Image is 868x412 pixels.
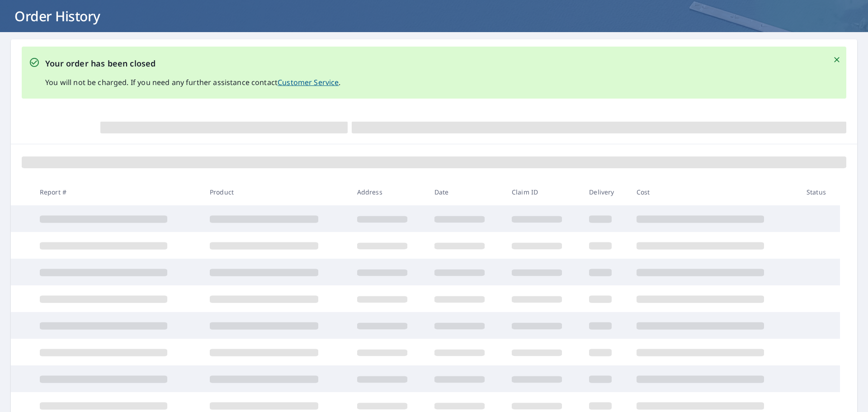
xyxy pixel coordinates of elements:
th: Report # [33,179,203,205]
p: You will not be charged. If you need any further assistance contact . [45,77,341,88]
th: Status [799,179,840,205]
a: Customer Service [278,77,339,87]
th: Cost [629,179,799,205]
p: Your order has been closed [45,57,341,70]
th: Product [203,179,350,205]
th: Claim ID [505,179,582,205]
button: Close [831,54,843,66]
th: Date [427,179,505,205]
h1: Order History [11,7,857,25]
th: Delivery [582,179,629,205]
th: Address [350,179,427,205]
